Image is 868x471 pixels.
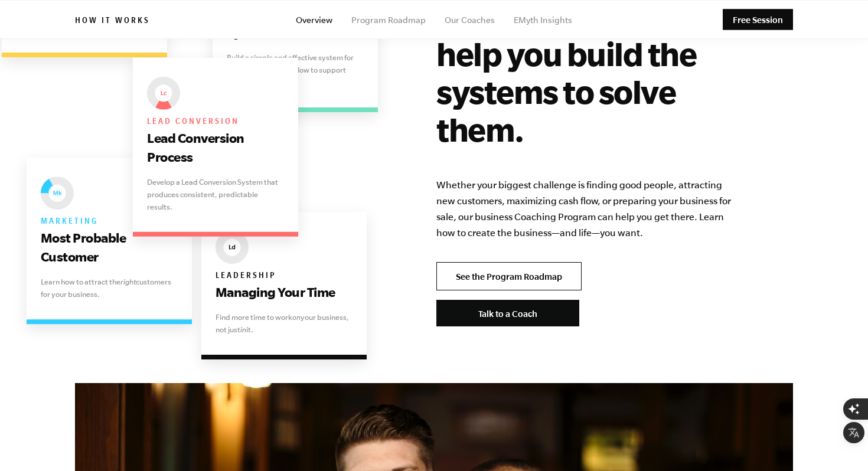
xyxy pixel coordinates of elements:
a: See the Program Roadmap [436,262,582,290]
iframe: Chat Widget [809,414,868,471]
a: Our Coaches [445,15,495,25]
a: Talk to a Coach [436,300,579,326]
p: Learn how to attract the customers for your business. [41,276,178,300]
img: EMyth The Seven Essential Systems: Marketing [41,176,74,210]
span: Talk to a Coach [478,309,537,319]
a: Program Roadmap [351,15,426,25]
p: Find more time to work your business, not just it. [216,311,353,336]
h6: How it works [75,16,150,28]
a: Overview [296,15,332,25]
h6: Marketing [41,214,178,228]
i: in [240,325,246,334]
h3: Most Probable Customer [41,228,178,266]
a: EMyth Insights [514,15,572,25]
p: Whether your biggest challenge is finding good people, attracting new customers, maximizing cash ... [436,177,734,241]
div: Widget chat [809,414,868,471]
a: Free Session [723,9,793,30]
